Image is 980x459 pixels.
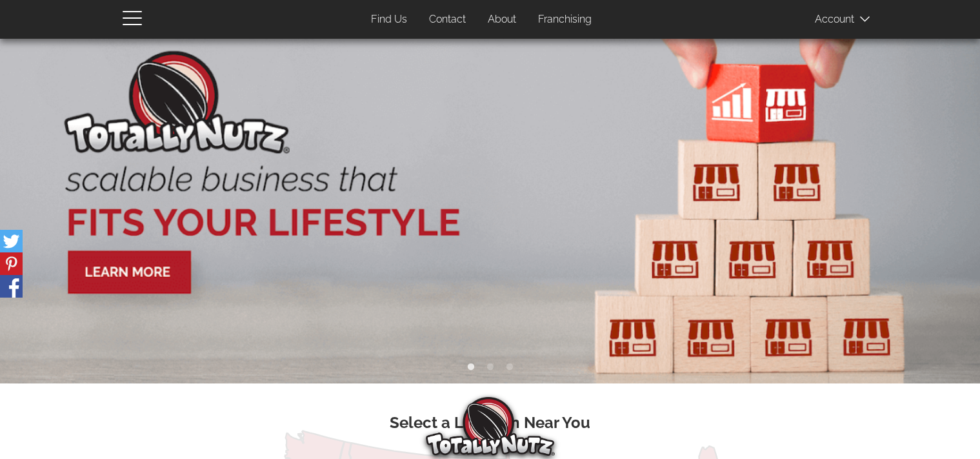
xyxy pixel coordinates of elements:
a: Contact [419,7,475,32]
button: 3 of 3 [503,361,516,374]
h3: Select a Location Near You [132,414,848,431]
a: Find Us [361,7,417,32]
button: 1 of 3 [465,361,477,374]
button: 2 of 3 [484,361,497,374]
a: About [478,7,526,32]
a: Franchising [528,7,601,32]
img: Totally Nutz Logo [426,397,555,456]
